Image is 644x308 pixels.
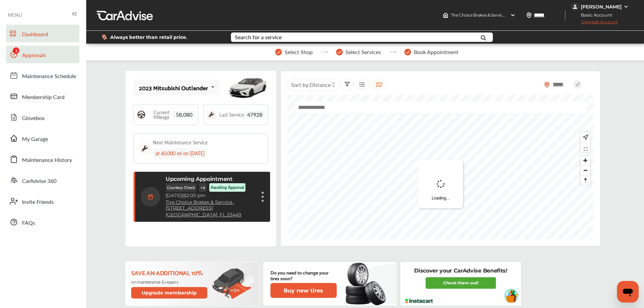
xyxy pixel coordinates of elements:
[186,192,206,198] span: 2:00 pm
[22,177,56,186] span: CarAdvise 360
[235,34,282,40] div: Search for a service
[22,51,46,60] span: Approvals
[580,165,590,175] button: Zoom out
[418,160,463,208] div: Loading...
[6,171,79,189] a: CarAdvise 360
[270,283,338,298] a: Buy new tires
[22,135,48,144] span: My Garage
[228,72,268,103] img: mobile_13080_st0640_046.jpg
[321,51,328,53] img: stepper-arrow.e24c07c6.svg
[623,4,629,9] img: WGsFRI8htEPBVLJbROoPRyZpYNWhNONpIPPETTm6eUC0GeLEiAAAAAElFTkSuQmCC
[244,111,265,118] span: 47928
[6,192,79,210] a: Invite Friends
[6,46,79,63] a: Approvals
[22,219,35,228] span: FAQs
[173,111,195,118] span: 58,080
[426,277,496,289] a: Check them out!
[219,112,244,117] span: Last Service
[137,110,146,119] img: steering_logo
[6,67,79,84] a: Maintenance Schedule
[212,268,254,300] img: update-membership.81812027.svg
[166,192,182,198] span: [DATE]
[581,134,589,141] img: recenter.ce011a49.svg
[166,212,241,218] a: [GEOGRAPHIC_DATA], FL 33449
[451,13,609,18] span: Tire Choice Brakes & Service , [STREET_ADDRESS] [GEOGRAPHIC_DATA] , FL 33449
[102,34,107,40] img: dollor_label_vector.a70140d1.svg
[6,88,79,105] a: Membership Card
[510,13,516,18] img: header-down-arrow.9dd2ce7d.svg
[22,156,72,165] span: Maintenance History
[22,72,76,81] span: Maintenance Schedule
[199,183,207,192] p: + 6
[211,185,244,190] p: Awaiting Approval
[22,114,45,123] span: Glovebox
[572,11,617,19] span: Basic Account
[581,4,622,10] div: [PERSON_NAME]
[345,49,381,55] span: Select Services
[571,3,579,11] img: jVpblrzwTbfkPYzPPzSLxeg0AAAAASUVORK5CYII=
[443,13,448,18] img: header-home-logo.8d720a4f.svg
[291,81,331,89] span: Sort by :
[22,30,48,39] span: Dashboard
[580,175,590,185] span: Reset bearing to north
[110,35,187,40] span: Always better than retail price.
[275,49,282,55] img: stepper-checkmark.b5569197.svg
[6,25,79,42] a: Dashboard
[166,176,233,182] p: Upcoming Appointment
[580,156,590,165] button: Zoom in
[389,51,396,53] img: stepper-arrow.e24c07c6.svg
[6,150,79,168] a: Maintenance History
[8,12,22,18] span: MENU
[139,84,208,91] div: 2023 Mitsubishi Outlander
[526,13,532,18] img: location_vector.a44bc228.svg
[6,213,79,231] a: FAQs
[153,139,208,146] div: Next Maintenance Service
[141,187,160,207] img: calendar-icon.35d1de04.svg
[404,299,434,303] img: instacart-logo.217963cc.svg
[414,267,507,275] p: Discover your CarAdvise Benefits!
[182,192,186,198] span: @
[504,288,519,303] img: instacart-vehicle.0979a191.svg
[617,281,639,303] iframe: Button to launch messaging window
[131,269,209,276] p: Save an additional 10%
[270,269,337,281] p: Do you need to change your tires soon?
[166,183,196,192] p: Courtesy Check
[131,287,208,299] button: Upgrade membership
[153,148,207,158] div: at 60,000 mi on [DATE]
[22,93,65,102] span: Membership Card
[565,10,566,20] img: header-divider.bc55588e.svg
[580,175,590,185] button: Reset bearing to north
[6,109,79,126] a: Glovebox
[414,49,458,55] span: Book Appointment
[207,110,216,119] img: maintenance_logo
[6,129,79,147] a: My Garage
[336,49,343,55] img: stepper-checkmark.b5569197.svg
[544,82,550,88] img: location_vector_orange.38f05af8.svg
[131,279,209,284] p: on maintenance & repairs
[285,49,313,55] span: Select Shop
[139,143,150,154] img: maintenance_logo
[345,260,389,308] img: new-tire.a0c7fe23.svg
[287,95,594,239] canvas: Map
[166,199,255,211] a: Tire Choice Brakes & Service ,[STREET_ADDRESS]
[310,81,331,89] span: Distance
[270,283,337,298] button: Buy new tires
[404,49,411,55] img: stepper-checkmark.b5569197.svg
[22,198,54,207] span: Invite Friends
[571,19,618,28] span: Upgrade Account
[149,110,173,119] span: Current Mileage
